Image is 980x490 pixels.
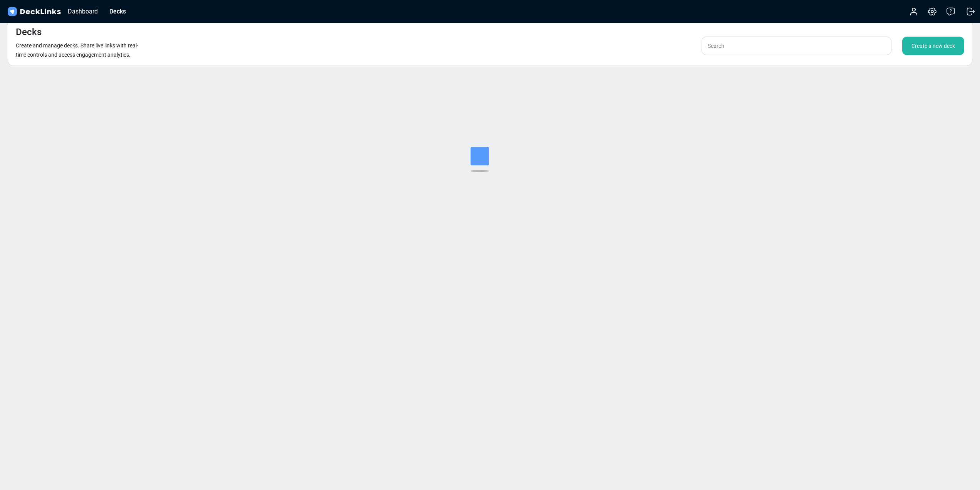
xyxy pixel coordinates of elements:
[106,7,130,16] div: Decks
[902,37,964,55] div: Create a new deck
[16,42,138,58] small: Create and manage decks. Share live links with real-time controls and access engagement analytics.
[16,27,42,38] h4: Decks
[64,7,102,16] div: Dashboard
[6,6,62,17] img: DeckLinks
[702,37,891,55] input: Search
